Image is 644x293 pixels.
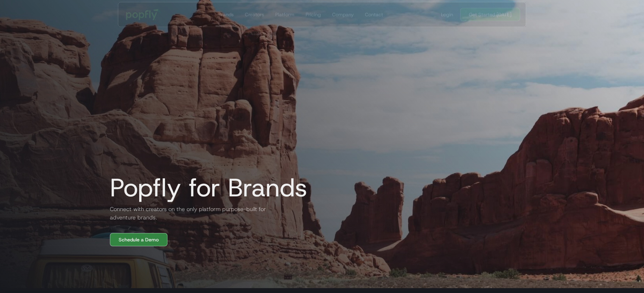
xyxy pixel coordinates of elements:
a: Login [438,11,456,18]
div: Creators [245,11,264,18]
h2: Connect with creators on the only platform purpose-built for adventure brands. [104,205,272,222]
a: Creators [242,2,267,27]
a: Get Started [DATE] [460,8,520,21]
div: Login [441,11,453,18]
a: Platform [272,2,297,27]
div: Company [332,11,354,18]
a: Contact [362,2,386,27]
h1: Popfly for Brands [104,174,307,202]
a: Company [329,2,357,27]
div: Pricing [306,11,321,18]
div: Platform [275,11,294,18]
div: Contact [365,11,383,18]
a: Brands [216,2,237,27]
div: Brands [218,11,234,18]
a: Pricing [303,2,324,27]
a: home [121,4,166,25]
a: Schedule a Demo [110,233,167,246]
